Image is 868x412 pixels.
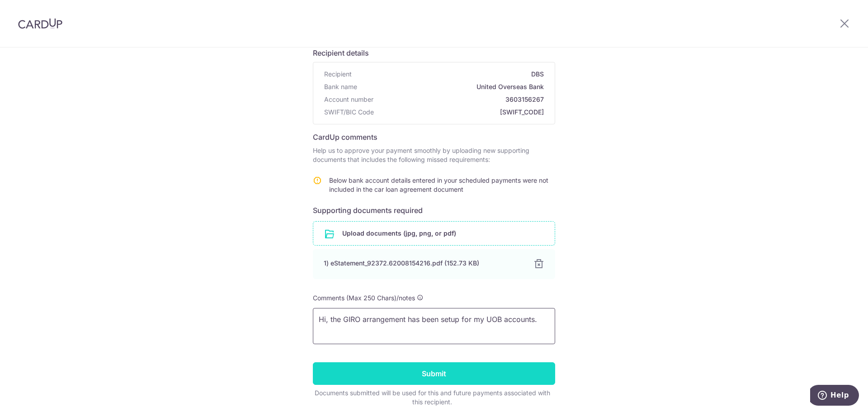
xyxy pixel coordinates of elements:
[377,108,544,117] span: [SWIFT_CODE]
[324,95,373,104] span: Account number
[324,259,523,268] div: 1) eStatement_92372.62008154216.pdf (152.73 KB)
[313,388,552,407] div: Documents submitted will be used for this and future payments associated with this recipient.
[355,70,544,79] span: DBS
[324,82,357,91] span: Bank name
[324,70,352,79] span: Recipient
[313,205,555,216] h6: Supporting documents required
[313,221,555,246] div: Upload documents (jpg, png, or pdf)
[810,385,859,407] iframe: Opens a widget where you can find more information
[329,176,548,193] span: Below bank account details entered in your scheduled payments were not included in the car loan a...
[313,132,555,142] h6: CardUp comments
[313,294,415,302] span: Comments (Max 250 Chars)/notes
[361,82,544,91] span: United Overseas Bank
[313,47,555,58] h6: Recipient details
[313,362,555,385] input: Submit
[18,18,62,29] img: CardUp
[377,95,544,104] span: 3603156267
[324,108,374,117] span: SWIFT/BIC Code
[313,146,555,164] p: Help us to approve your payment smoothly by uploading new supporting documents that includes the ...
